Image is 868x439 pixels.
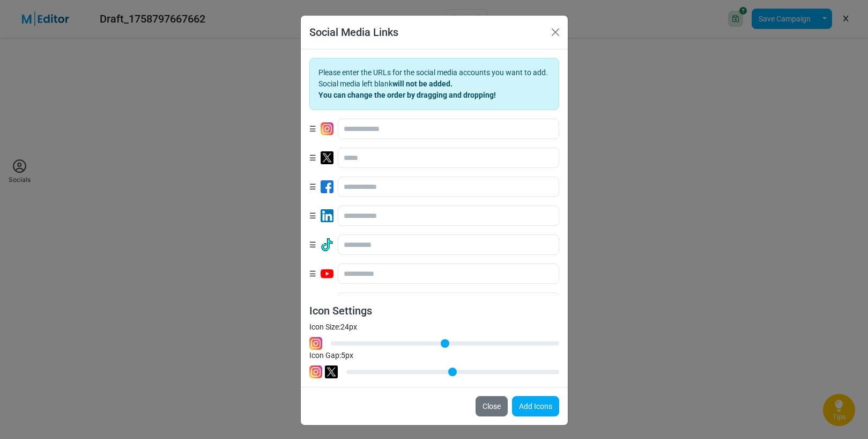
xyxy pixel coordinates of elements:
label: Icon Gap: px [309,350,353,361]
h5: Icon Settings [309,304,559,317]
img: 5968830.png [321,151,333,164]
b: You can change the order by dragging and dropping! [318,91,496,99]
img: 2111463.png [309,365,322,378]
span: 24 [340,323,349,331]
img: 733547.png [321,180,333,193]
img: 5968830.png [325,365,338,378]
img: 2111463.png [309,337,322,350]
span: ☰ [309,210,316,222]
span: ☰ [309,152,316,164]
span: 5 [341,351,345,360]
div: Please enter the URLs for the social media accounts you want to add. Social media left blank [309,58,559,110]
span: ☰ [309,181,316,193]
button: Close [476,396,508,416]
span: ☰ [309,239,316,251]
img: 3046123.png [321,238,333,251]
img: 174857.png [321,209,333,222]
img: 2111463.png [321,122,333,135]
b: will not be added. [392,79,452,88]
img: 1384060.png [321,267,333,280]
label: Icon Size: px [309,321,357,333]
span: ☰ [309,268,316,280]
span: ☰ [309,123,316,135]
h5: Social Media Links [309,24,398,40]
button: Add Icons [512,396,559,416]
